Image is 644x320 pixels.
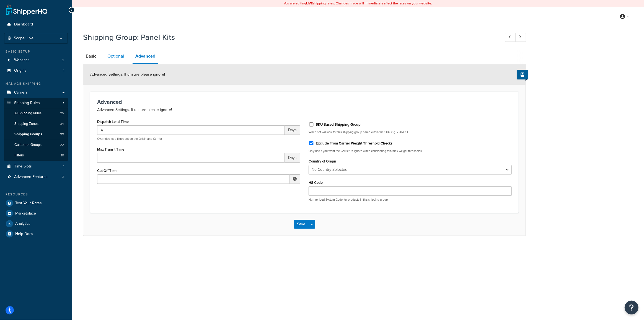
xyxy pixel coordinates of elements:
[14,22,33,27] span: Dashboard
[309,180,323,185] label: HS Code
[14,90,28,95] span: Carriers
[4,150,68,161] li: Filters
[316,141,392,146] label: Exclude From Carrier Weight Threshold Checks
[14,175,48,179] span: Advanced Features
[60,111,64,116] span: 25
[4,98,68,108] a: Shipping Rules
[15,221,30,226] span: Analytics
[15,211,36,216] span: Marketplace
[4,208,68,218] a: Marketplace
[4,108,68,118] a: AllShipping Rules25
[14,58,30,63] span: Websites
[14,101,40,105] span: Shipping Rules
[14,132,42,137] span: Shipping Groups
[97,107,512,113] p: Advanced Settings. If unsure please ignore!
[14,164,32,169] span: Time Slots
[15,201,42,206] span: Test Your Rates
[97,120,129,124] label: Dispatch Lead Time
[4,87,68,98] a: Carriers
[62,175,64,179] span: 3
[4,161,68,172] li: Time Slots
[4,219,68,229] a: Analytics
[60,143,64,147] span: 22
[4,161,68,172] a: Time Slots1
[105,50,127,63] a: Optional
[4,19,68,30] a: Dashboard
[4,172,68,182] li: Advanced Features
[14,111,42,116] span: All Shipping Rules
[4,119,68,129] li: Shipping Zones
[4,150,68,161] a: Filters10
[4,66,68,76] li: Origins
[4,129,68,140] li: Shipping Groups
[90,71,165,77] span: Advanced Settings. If unsure please ignore!
[62,58,64,63] span: 2
[4,66,68,76] a: Origins1
[285,153,300,162] span: Days
[4,229,68,239] a: Help Docs
[4,98,68,161] li: Shipping Rules
[133,50,158,64] a: Advanced
[14,36,33,41] span: Scope: Live
[4,140,68,150] a: Customer Groups22
[14,153,24,158] span: Filters
[63,68,64,73] span: 1
[285,125,300,135] span: Days
[97,137,300,141] p: Overrides lead times set on the Origin and Carrier
[14,68,27,73] span: Origins
[60,132,64,137] span: 22
[15,232,33,236] span: Help Docs
[63,164,64,169] span: 1
[4,172,68,182] a: Advanced Features3
[83,32,495,43] h1: Shipping Group: Panel Kits
[515,33,526,42] a: Next Record
[4,140,68,150] li: Customer Groups
[625,301,638,314] button: Open Resource Center
[97,147,124,151] label: Max Transit Time
[505,33,516,42] a: Previous Record
[309,198,512,202] p: Harmonized System Code for products in this shipping group
[4,49,68,54] div: Basic Setup
[4,198,68,208] a: Test Your Rates
[309,149,512,153] p: Only use if you want the Carrier to ignore when considering min/max weight thresholds
[4,81,68,86] div: Manage Shipping
[306,1,313,6] b: LIVE
[4,119,68,129] a: Shipping Zones34
[97,169,117,173] label: Cut Off Time
[61,153,64,158] span: 10
[97,99,512,105] h3: Advanced
[316,122,361,127] label: SKU Based Shipping Group
[517,70,528,79] button: Show Help Docs
[14,122,38,126] span: Shipping Zones
[4,192,68,197] div: Resources
[294,220,309,229] button: Save
[4,55,68,65] li: Websites
[83,50,99,63] a: Basic
[4,55,68,65] a: Websites2
[60,122,64,126] span: 34
[4,129,68,140] a: Shipping Groups22
[309,159,336,163] label: Country of Origin
[14,143,42,147] span: Customer Groups
[309,130,512,134] p: When set will look for this shipping group name within the SKU e.g. -SAMPLE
